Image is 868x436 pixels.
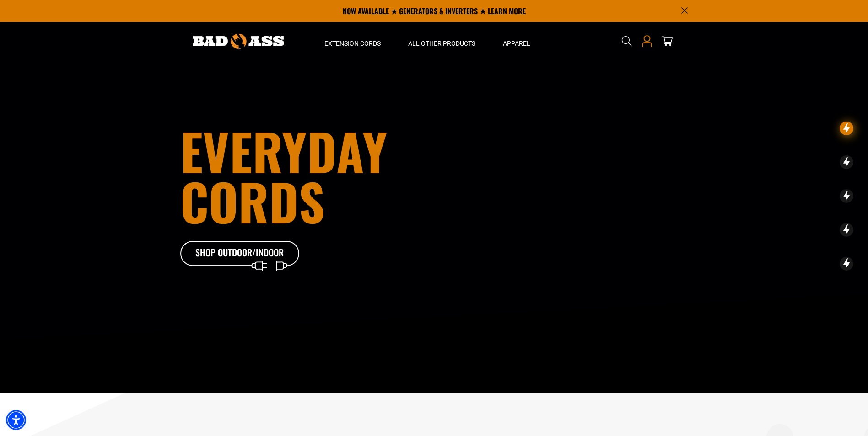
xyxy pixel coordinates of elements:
summary: Extension Cords [311,22,394,60]
img: Bad Ass Extension Cords [193,34,284,49]
div: Accessibility Menu [6,410,26,430]
span: All Other Products [408,39,475,48]
summary: Search [620,34,634,48]
span: Apparel [503,39,530,48]
a: Open this option [640,22,654,60]
summary: All Other Products [394,22,489,60]
summary: Apparel [489,22,544,60]
a: Shop Outdoor/Indoor [180,241,299,266]
span: Extension Cords [324,39,381,48]
a: cart [660,36,674,47]
h1: Everyday cords [180,126,485,226]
